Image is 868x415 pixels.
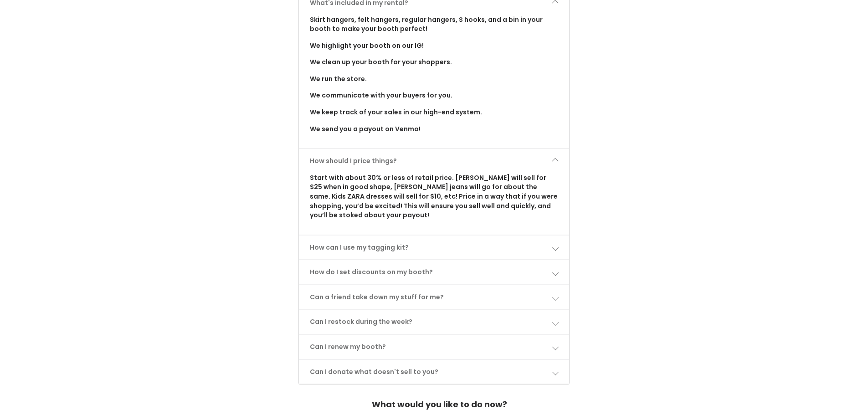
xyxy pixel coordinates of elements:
[299,149,570,173] a: How should I price things?
[310,41,559,51] p: We highlight your booth on our IG!
[310,15,559,34] p: Skirt hangers, felt hangers, regular hangers, S hooks, and a bin in your booth to make your booth...
[310,74,559,84] p: We run the store.
[299,310,570,334] a: Can I restock during the week?
[372,395,507,414] h4: What would you like to do now?
[310,173,559,220] p: Start with about 30% or less of retail price. [PERSON_NAME] will sell for $25 when in good shape,...
[299,360,570,384] a: Can I donate what doesn't sell to you?
[310,57,559,67] p: We clean up your booth for your shoppers.
[299,335,570,359] a: Can I renew my booth?
[310,124,559,134] p: We send you a payout on Venmo!
[299,236,570,260] a: How can I use my tagging kit?
[310,108,559,117] p: We keep track of your sales in our high-end system.
[299,285,570,309] a: Can a friend take down my stuff for me?
[310,91,559,100] p: We communicate with your buyers for you.
[299,260,570,284] a: How do I set discounts on my booth?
